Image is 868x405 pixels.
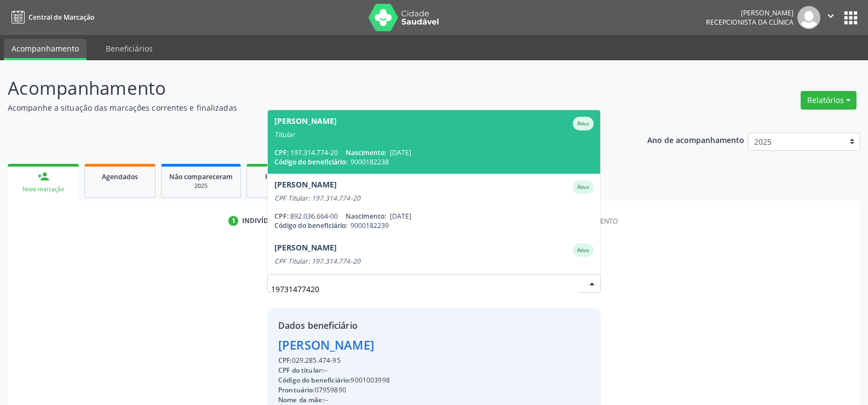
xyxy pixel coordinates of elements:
small: Ativo [577,247,589,254]
div: Titular [274,130,594,139]
a: Acompanhamento [4,39,87,60]
span: Prontuário: [278,385,315,395]
span: Código do beneficiário: [274,221,347,230]
div: -- [278,395,526,405]
input: Busque por nome, código ou CPF [271,278,578,300]
div: CPF Titular: 197.314.774-20 [274,194,594,203]
div: [PERSON_NAME] [278,336,526,354]
small: Ativo [577,184,589,191]
p: Ano de acompanhamento [647,133,744,146]
span: CPF: [274,148,289,157]
div: 2025 [169,182,233,190]
div: [PERSON_NAME] [274,117,337,130]
div: 2025 [255,182,309,190]
a: Central de Marcação [8,8,94,26]
span: 9000182238 [350,157,389,167]
div: 9001003998 [278,375,526,385]
div: 1 [228,216,238,226]
div: [PERSON_NAME] [706,8,794,18]
span: Nome da mãe: [278,395,324,404]
div: 07959890 [278,385,526,395]
span: 9000182239 [350,221,389,230]
p: Acompanhamento [8,75,605,102]
span: Nascimento: [346,148,386,157]
div: [PERSON_NAME] [274,243,337,257]
div: Dados beneficiário [278,319,526,332]
button: apps [841,8,860,27]
span: Recepcionista da clínica [706,18,794,27]
img: img [797,6,820,29]
span: CPF: [274,212,289,221]
span: Código do beneficiário: [274,157,347,167]
button:  [820,6,841,29]
span: Código do beneficiário: [278,375,350,385]
div: [PERSON_NAME] [274,180,337,194]
span: Agendados [102,172,138,181]
div: Indivíduo [242,216,279,226]
span: CPF do titular: [278,366,323,375]
div: person_add [37,170,49,182]
div: 029.285.474-95 [278,356,526,366]
div: Nova marcação [15,185,71,193]
span: Resolvidos [265,172,299,181]
div: CPF Titular: 197.314.774-20 [274,257,594,266]
p: Acompanhe a situação das marcações correntes e finalizadas [8,102,605,113]
div: 892.036.664-00 [274,212,594,221]
span: CPF: [278,356,292,365]
button: Relatórios [801,91,856,110]
span: Nascimento: [346,212,386,221]
span: [DATE] [390,148,411,157]
span: [DATE] [390,212,411,221]
div: 197.314.774-20 [274,148,594,157]
div: -- [278,366,526,375]
small: Ativo [577,120,589,127]
span: Central de Marcação [28,13,94,22]
a: Beneficiários [98,39,160,58]
span: Não compareceram [169,172,233,181]
i:  [825,10,837,22]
